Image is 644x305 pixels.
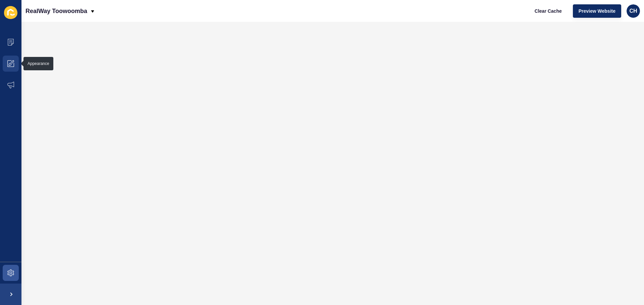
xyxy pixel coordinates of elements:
[25,3,87,19] p: RealWay Toowoomba
[21,22,644,305] iframe: To enrich screen reader interactions, please activate Accessibility in Grammarly extension settings
[629,8,637,14] span: CH
[535,8,562,14] span: Clear Cache
[573,4,621,18] button: Preview Website
[529,4,568,18] button: Clear Cache
[579,8,615,14] span: Preview Website
[28,61,49,66] div: Appearance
